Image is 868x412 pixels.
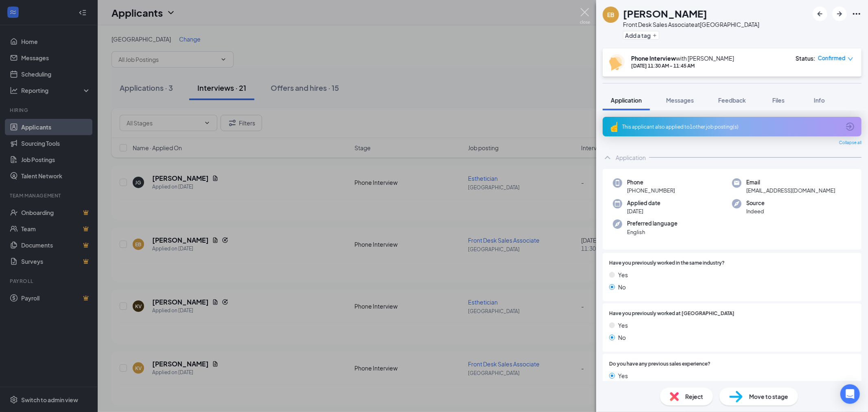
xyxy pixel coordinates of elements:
[627,207,660,215] span: [DATE]
[609,310,735,318] span: Have you previously worked at [GEOGRAPHIC_DATA]
[623,7,707,20] h1: [PERSON_NAME]
[814,96,825,104] span: Info
[607,11,614,19] div: EB
[618,333,626,342] span: No
[839,140,861,146] span: Collapse all
[627,186,675,195] span: [PHONE_NUMBER]
[845,122,855,131] svg: ArrowCircle
[685,392,703,401] span: Reject
[618,321,628,330] span: Yes
[603,153,612,162] svg: ChevronUp
[623,31,659,39] button: PlusAdd a tag
[772,96,785,104] span: Files
[616,153,646,162] div: Application
[627,178,675,186] span: Phone
[666,96,694,104] span: Messages
[746,178,835,186] span: Email
[631,54,734,62] div: with [PERSON_NAME]
[618,270,628,279] span: Yes
[848,56,853,62] span: down
[796,54,816,62] div: Status :
[815,9,825,19] svg: ArrowLeftNew
[832,7,847,21] button: ArrowRight
[818,54,846,62] span: Confirmed
[746,207,765,215] span: Indeed
[652,33,657,38] svg: Plus
[609,360,711,368] span: Do you have any previous sales experience?
[840,384,860,404] div: Open Intercom Messenger
[627,199,660,207] span: Applied date
[627,228,678,236] span: English
[718,96,746,104] span: Feedback
[618,371,628,380] span: Yes
[611,96,642,104] span: Application
[622,123,840,130] div: This applicant also applied to 1 other job posting(s)
[813,7,827,21] button: ArrowLeftNew
[852,9,861,19] svg: Ellipses
[746,186,835,195] span: [EMAIL_ADDRESS][DOMAIN_NAME]
[618,283,626,291] span: No
[609,259,725,267] span: Have you previously worked in the same industry?
[631,55,676,62] b: Phone Interview
[749,392,788,401] span: Move to stage
[623,20,759,28] div: Front Desk Sales Associate at [GEOGRAPHIC_DATA]
[835,9,844,19] svg: ArrowRight
[627,219,678,228] span: Preferred language
[746,199,765,207] span: Source
[631,62,734,69] div: [DATE] 11:30 AM - 11:45 AM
